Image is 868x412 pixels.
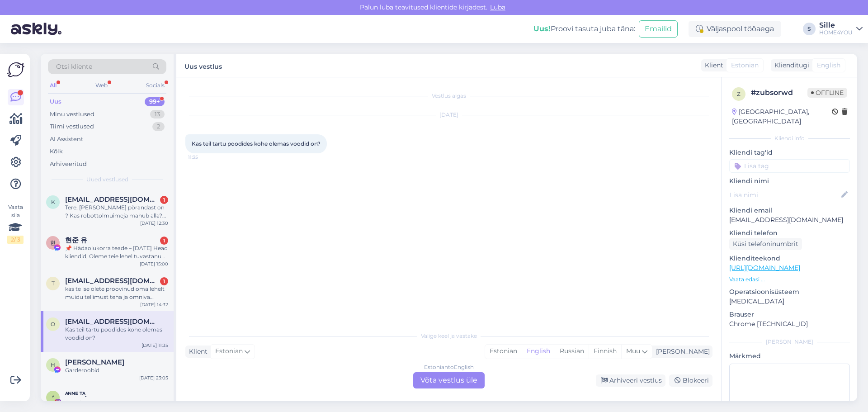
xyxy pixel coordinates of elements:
[7,236,24,244] div: 2 / 3
[65,204,168,220] div: Tere, [PERSON_NAME] põrandast on ? Kas robottolmuimeja mahub alla? Nurgadiivanvoodi [PERSON_NAME]...
[819,29,853,36] div: HOME4YOU
[160,277,168,285] div: 1
[144,80,166,91] div: Socials
[140,220,168,227] div: [DATE] 12:30
[65,285,168,301] div: kas te ise olete proovinud oma lehelt muidu tellimust teha ja omniva pakiautomaati saata? ma kulu...
[48,80,58,91] div: All
[139,374,168,381] div: [DATE] 23:05
[215,346,243,356] span: Estonian
[65,399,168,407] div: Attachment
[803,23,816,35] div: S
[86,175,128,184] span: Uued vestlused
[142,342,168,349] div: [DATE] 11:35
[140,260,168,267] div: [DATE] 15:00
[65,317,159,326] span: Ojasalusiiri@gmail.com
[596,374,665,387] div: Arhiveeri vestlus
[50,97,61,106] div: Uus
[65,366,168,374] div: Garderoobid
[729,148,850,157] p: Kliendi tag'id
[52,394,54,401] span: ᴬ
[56,62,92,71] span: Otsi kliente
[487,3,508,11] span: Luba
[729,351,850,361] p: Märkmed
[730,190,840,200] input: Lisa nimi
[729,275,850,284] p: Vaata edasi ...
[152,122,165,131] div: 2
[689,21,781,37] div: Väljaspool tööaega
[729,297,850,306] p: [MEDICAL_DATA]
[185,92,712,100] div: Vestlus algas
[729,228,850,238] p: Kliendi telefon
[729,159,850,173] input: Lisa tag
[7,203,24,244] div: Vaata siia
[65,391,87,399] span: ᴬᴺᴺᴱ ᵀᴬ.
[65,195,159,204] span: kerttupariots@gmail.com
[729,254,850,263] p: Klienditeekond
[751,87,807,98] div: # zubsorwd
[807,88,847,98] span: Offline
[50,160,87,169] div: Arhiveeritud
[729,310,850,319] p: Brauser
[729,176,850,186] p: Kliendi nimi
[669,374,712,387] div: Blokeeri
[533,24,551,33] b: Uus!
[729,338,850,346] div: [PERSON_NAME]
[817,61,840,70] span: English
[819,22,863,36] a: SilleHOME4YOU
[732,107,832,126] div: [GEOGRAPHIC_DATA], [GEOGRAPHIC_DATA]
[94,80,109,91] div: Web
[819,22,853,29] div: Sille
[51,199,55,205] span: k
[65,326,168,342] div: Kas teil tartu poodides kohe olemas voodid on?
[185,332,712,340] div: Valige keel ja vastake
[626,347,640,355] span: Muu
[52,280,55,287] span: t
[729,287,850,297] p: Operatsioonisüsteem
[51,361,55,368] span: H
[533,24,635,34] div: Proovi tasuta juba täna:
[185,111,712,119] div: [DATE]
[65,236,87,244] span: 현준 유
[729,215,850,225] p: [EMAIL_ADDRESS][DOMAIN_NAME]
[485,345,522,358] div: Estonian
[729,319,850,329] p: Chrome [TECHNICAL_ID]
[652,347,710,356] div: [PERSON_NAME]
[160,196,168,204] div: 1
[731,61,759,70] span: Estonian
[50,135,83,144] div: AI Assistent
[729,264,800,272] a: [URL][DOMAIN_NAME]
[145,97,165,106] div: 99+
[50,110,94,119] div: Minu vestlused
[729,206,850,215] p: Kliendi email
[65,358,124,366] span: Halja Kivi
[50,239,56,246] span: 현
[729,134,850,142] div: Kliendi info
[413,372,485,388] div: Võta vestlus üle
[50,147,63,156] div: Kõik
[771,61,809,70] div: Klienditugi
[737,90,741,97] span: z
[150,110,165,119] div: 13
[65,277,159,285] span: triin.ylesoo@gmail.com
[589,345,621,358] div: Finnish
[160,237,168,245] div: 1
[140,301,168,308] div: [DATE] 14:32
[424,363,474,371] div: Estonian to English
[701,61,723,70] div: Klient
[51,321,55,327] span: O
[7,61,24,78] img: Askly Logo
[555,345,589,358] div: Russian
[65,244,168,260] div: 📌 Hädaolukorra teade – [DATE] Head kliendid, Oleme teie lehel tuvastanud sisu, mis [PERSON_NAME] ...
[188,154,222,161] span: 11:35
[639,20,678,38] button: Emailid
[522,345,555,358] div: English
[729,238,802,250] div: Küsi telefoninumbrit
[184,59,222,71] label: Uus vestlus
[185,347,208,356] div: Klient
[192,140,321,147] span: Kas teil tartu poodides kohe olemas voodid on?
[50,122,94,131] div: Tiimi vestlused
